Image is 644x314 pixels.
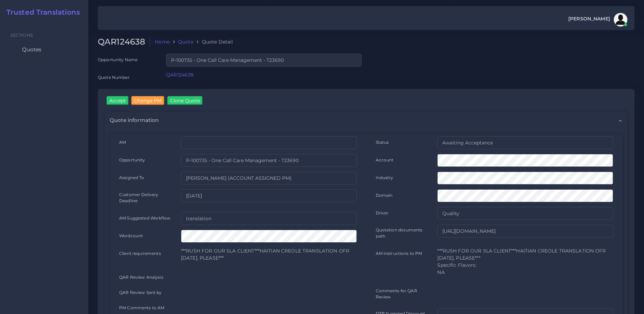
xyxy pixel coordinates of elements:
[110,117,159,124] span: Quote information
[119,290,162,296] label: QAR Review Sent by
[119,274,163,280] label: QAR Review Analysis
[376,288,428,300] label: Comments for QAR Review
[119,192,171,204] label: Customer Delivery Deadline
[119,157,145,163] label: Opportunity
[614,13,627,27] img: avatar
[565,13,630,27] a: [PERSON_NAME]avatar
[119,305,164,311] label: PM Comments to AM
[181,247,357,262] p: ***RUSH FOR OUR SLA CLIENT***HAITIAN CREOLE TRANSLATION OFR [DATE], PLEASE***
[105,112,627,129] div: Quote information
[107,96,129,105] input: Accept
[11,33,33,38] span: Sections
[376,139,389,145] label: Status
[194,38,233,45] li: Quote Detail
[98,57,137,63] label: Opportunity Name
[167,96,203,105] input: Clone Quote
[376,227,428,239] label: Quotation documents path
[166,72,194,78] a: QAR124638
[119,250,161,256] label: Client requirements
[119,139,126,145] label: AM
[178,38,194,45] a: Quote
[437,247,613,276] p: ***RUSH FOR OUR SLA CLIENT***HAITIAN CREOLE TRANSLATION OFR [DATE], PLEASE*** Specific Flavors: NA
[131,96,164,105] input: Change PM
[119,233,143,239] label: Wordcount
[155,38,170,45] a: Home
[98,37,150,47] h2: QAR124638
[5,42,83,57] a: Quotes
[376,192,393,198] label: Domain
[181,172,357,185] input: pm
[119,215,170,221] label: AM Suggested Workflow
[376,210,389,216] label: Driver
[376,175,393,180] label: Industry
[22,46,41,53] span: Quotes
[2,8,80,16] a: Trusted Translations
[119,175,144,180] label: Assigned To
[376,250,422,256] label: AM instructions to PM
[568,16,610,21] span: [PERSON_NAME]
[376,157,394,163] label: Account
[98,74,130,80] label: Quote Number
